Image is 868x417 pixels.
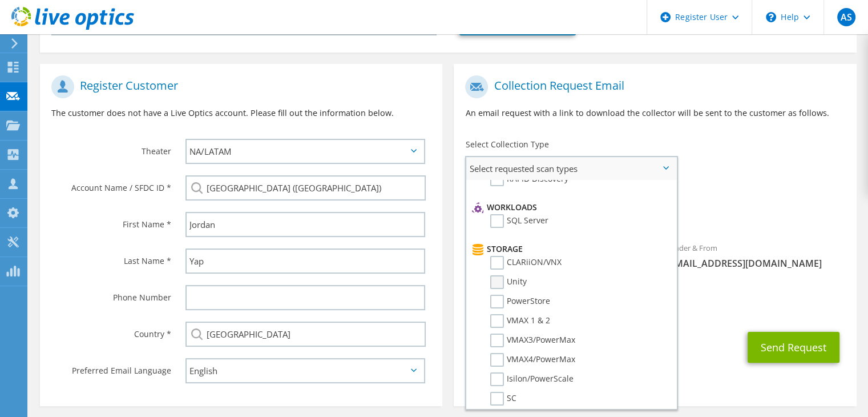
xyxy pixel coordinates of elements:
h1: Register Customer [51,75,425,98]
label: SC [490,392,516,406]
label: SQL Server [490,214,548,228]
label: Account Name / SFDC ID * [51,175,171,194]
button: Send Request [748,332,839,363]
label: VMAX3/PowerMax [490,334,575,347]
div: To [454,236,655,275]
li: Storage [469,242,671,256]
h1: Collection Request Email [465,75,839,98]
div: Sender & From [655,236,857,275]
label: Theater [51,139,171,157]
span: Select requested scan types [466,157,676,180]
label: Select Collection Type [465,139,548,150]
label: Unity [490,275,527,289]
label: CLARiiON/VNX [490,256,562,270]
div: CC & Reply To [454,281,856,320]
label: Country * [51,322,171,340]
label: PowerStore [490,295,550,308]
div: Requested Collections [454,185,856,230]
label: First Name * [51,212,171,230]
label: VMAX4/PowerMax [490,353,575,367]
label: Isilon/PowerScale [490,372,574,386]
svg: \n [766,12,776,22]
label: Last Name * [51,248,171,267]
p: An email request with a link to download the collector will be sent to the customer as follows. [465,107,845,119]
label: VMAX 1 & 2 [490,314,550,328]
p: The customer does not have a Live Optics account. Please fill out the information below. [51,107,431,119]
li: Workloads [469,201,671,214]
label: Phone Number [51,285,171,303]
span: [EMAIL_ADDRESS][DOMAIN_NAME] [667,257,845,270]
label: Preferred Email Language [51,358,171,376]
span: AS [837,8,855,26]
